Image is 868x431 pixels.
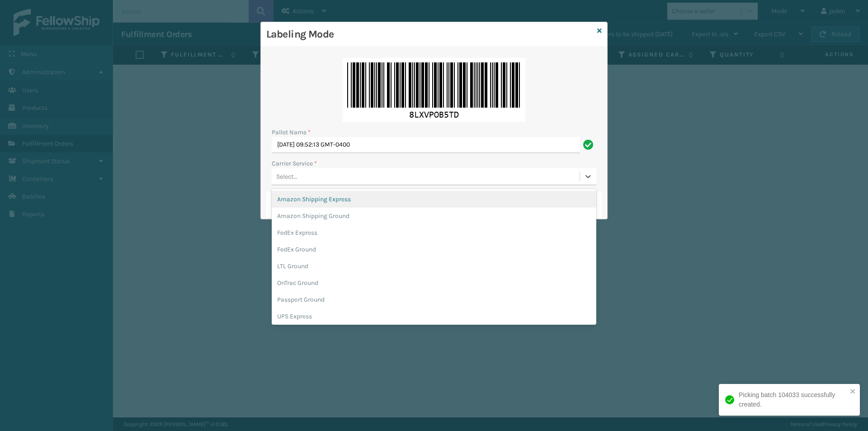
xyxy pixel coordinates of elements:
div: OnTrac Ground [272,275,596,291]
h3: Labeling Mode [266,28,594,41]
div: Amazon Shipping Ground [272,208,596,224]
div: Select... [276,172,297,181]
div: Passport Ground [272,291,596,308]
div: FedEx Ground [272,241,596,258]
label: Pallet Name [272,128,311,137]
div: LTL Ground [272,258,596,275]
img: hgQIPgAAAAZJREFUAwDutAiQekMS5QAAAABJRU5ErkJggg== [343,58,525,122]
div: UPS Express [272,308,596,325]
button: close [850,388,856,396]
div: Picking batch 104033 successfully created. [739,390,847,409]
div: FedEx Express [272,224,596,241]
div: Amazon Shipping Express [272,191,596,208]
label: Carrier Service [272,159,317,168]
